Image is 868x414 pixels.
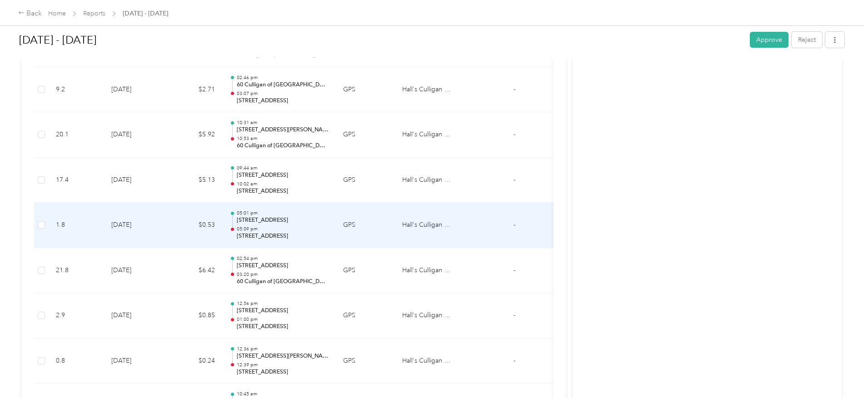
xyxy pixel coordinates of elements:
td: $0.85 [168,293,222,339]
button: Approve [750,32,788,48]
td: [DATE] [104,203,168,248]
td: 17.4 [49,158,104,203]
span: - [514,266,515,274]
p: [STREET_ADDRESS] [237,216,329,224]
td: [DATE] [104,339,168,384]
p: 12:36 pm [237,346,329,352]
td: Hall's Culligan Water [395,203,463,248]
td: $0.24 [168,339,222,384]
td: Hall's Culligan Water [395,339,463,384]
p: 60 Culligan of [GEOGRAPHIC_DATA] [237,81,329,89]
td: GPS [336,158,395,203]
p: [STREET_ADDRESS] [237,368,329,376]
p: 12:39 pm [237,362,329,368]
td: [DATE] [104,293,168,339]
p: 12:56 pm [237,300,329,307]
td: 2.9 [49,293,104,339]
p: [STREET_ADDRESS] [237,323,329,331]
p: 10:31 am [237,120,329,126]
p: [STREET_ADDRESS] [237,232,329,240]
span: - [514,176,515,184]
p: [STREET_ADDRESS] [237,97,329,105]
p: [STREET_ADDRESS] [237,262,329,270]
iframe: Everlance-gr Chat Button Frame [817,363,868,414]
span: - [514,311,515,319]
p: [STREET_ADDRESS][PERSON_NAME] [237,352,329,360]
p: 10:02 am [237,181,329,187]
td: [DATE] [104,158,168,203]
td: Hall's Culligan Water [395,248,463,294]
span: - [514,357,515,364]
td: Hall's Culligan Water [395,158,463,203]
td: GPS [336,293,395,339]
td: $0.53 [168,203,222,248]
p: 02:46 pm [237,75,329,81]
td: 1.8 [49,203,104,248]
a: Reports [83,10,105,17]
p: 03:07 pm [237,90,329,97]
p: 05:09 pm [237,226,329,232]
td: Hall's Culligan Water [395,67,463,113]
p: [STREET_ADDRESS] [237,171,329,180]
td: [DATE] [104,248,168,294]
p: 60 Culligan of [GEOGRAPHIC_DATA] [237,278,329,286]
p: 01:00 pm [237,316,329,323]
td: GPS [336,203,395,248]
div: Back [18,8,42,19]
p: [STREET_ADDRESS][PERSON_NAME] [237,397,329,405]
td: $6.42 [168,248,222,294]
p: [STREET_ADDRESS] [237,307,329,315]
td: Hall's Culligan Water [395,112,463,158]
p: [STREET_ADDRESS][PERSON_NAME] [237,126,329,134]
td: $5.13 [168,158,222,203]
button: Reject [792,32,822,48]
td: 20.1 [49,112,104,158]
p: 10:53 am [237,135,329,142]
td: 21.8 [49,248,104,294]
td: GPS [336,248,395,294]
span: - [514,85,515,93]
td: GPS [336,67,395,113]
td: [DATE] [104,67,168,113]
a: Home [48,10,66,17]
p: 03:20 pm [237,271,329,278]
p: 60 Culligan of [GEOGRAPHIC_DATA] [237,142,329,150]
h1: Sep 1 - 30, 2025 [19,29,743,51]
span: [DATE] - [DATE] [123,9,168,18]
td: $5.92 [168,112,222,158]
p: 09:44 am [237,165,329,171]
td: GPS [336,112,395,158]
td: $2.71 [168,67,222,113]
td: 0.8 [49,339,104,384]
p: [STREET_ADDRESS] [237,187,329,195]
td: 9.2 [49,67,104,113]
span: - [514,221,515,229]
td: [DATE] [104,112,168,158]
td: GPS [336,339,395,384]
td: Hall's Culligan Water [395,293,463,339]
p: 05:01 pm [237,210,329,216]
p: 02:54 pm [237,255,329,262]
span: - [514,130,515,138]
p: 10:45 am [237,391,329,397]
